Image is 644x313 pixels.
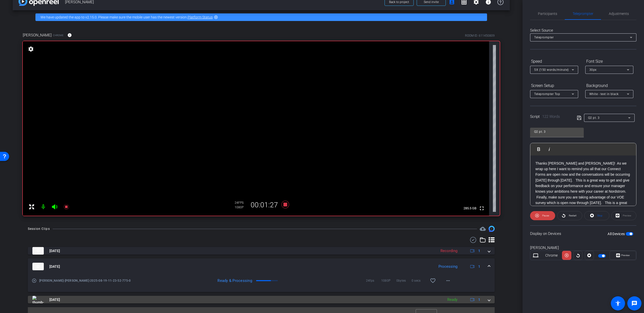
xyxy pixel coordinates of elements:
[631,300,637,306] mat-icon: message
[534,144,544,154] button: Bold (⌘B)
[389,0,409,4] span: Back to project
[396,278,412,283] span: 0bytes
[538,12,557,15] span: Participants
[381,278,396,283] span: 1080P
[438,248,460,254] div: Recording
[480,226,486,232] mat-icon: cloud_upload
[530,114,570,120] div: Script
[608,231,626,236] label: All Devices
[445,297,460,303] div: Ready
[584,211,609,220] button: Stop
[28,247,495,255] mat-expansion-panel-header: thumb-nail[DATE]Recording1
[589,68,597,72] span: 30px
[489,226,495,232] img: Session clips
[235,201,247,205] div: 24
[28,226,50,231] div: Session Clips
[541,253,562,258] div: Chrome
[23,32,52,38] span: [PERSON_NAME]
[610,251,636,260] button: Preview
[28,258,495,275] mat-expansion-panel-header: thumb-nail[DATE]Processing1
[557,211,582,220] button: Restart
[39,278,151,283] span: [PERSON_NAME]-[PERSON_NAME]-2025-08-19-11-23-52-775-0
[49,248,60,254] span: [DATE]
[530,245,636,251] div: [PERSON_NAME]
[238,201,244,205] span: FPS
[573,12,593,15] span: Teleprompter
[28,296,495,303] mat-expansion-panel-header: thumb-nail[DATE]Ready1
[436,264,460,270] div: Processing
[530,57,578,66] div: Speed
[530,211,555,220] button: Pause
[478,248,480,254] span: 1
[188,15,213,19] a: Platform Status
[465,33,495,38] div: ROOM ID: 611450809
[32,247,44,255] img: thumb-nail
[480,226,486,232] span: Destinations for your clips
[430,278,436,284] mat-icon: favorite_border
[588,116,600,120] span: Q2 pt. 3
[445,278,451,284] mat-icon: more_horiz
[530,28,636,33] div: Select Source
[366,278,381,283] span: 24fps
[67,33,72,37] mat-icon: info
[530,225,636,242] div: Display on Devices
[201,278,255,283] div: Ready & Processing
[478,264,480,269] span: 1
[609,12,629,15] span: Adjustments
[32,296,44,303] img: thumb-nail
[589,92,619,96] span: White - text in black
[32,278,37,283] mat-icon: play_circle_outline
[462,205,478,211] span: 285.5 GB
[49,264,60,269] span: [DATE]
[32,263,44,270] img: thumb-nail
[49,297,60,302] span: [DATE]
[534,129,580,135] input: Title
[35,13,487,21] div: We have updated the app to v2.15.0. Please make sure the mobile user has the newest version.
[235,205,247,209] div: 1080P
[478,297,480,302] span: 1
[535,161,631,229] p: Thanks [PERSON_NAME] and [PERSON_NAME]! As we wrap up here I want to remind you all that our Conn...
[569,214,576,217] span: Restart
[585,81,633,90] div: Background
[615,300,621,306] mat-icon: accessibility
[534,92,560,96] span: Teleprompter Top
[542,114,560,119] span: 122 Words
[247,201,281,209] div: 00:01:27
[27,46,34,52] mat-icon: settings
[214,15,218,19] mat-icon: highlight_off
[479,205,485,211] mat-icon: fullscreen
[530,81,578,90] div: Screen Setup
[542,214,549,217] span: Pause
[534,68,569,72] span: 5X (150 words/minute)
[621,254,630,257] span: Preview
[412,278,427,283] span: 0 secs
[28,275,495,292] div: thumb-nail[DATE]Processing1
[534,36,554,39] span: Teleprompter
[585,57,633,66] div: Font Size
[597,214,602,217] span: Stop
[53,33,64,37] span: Chrome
